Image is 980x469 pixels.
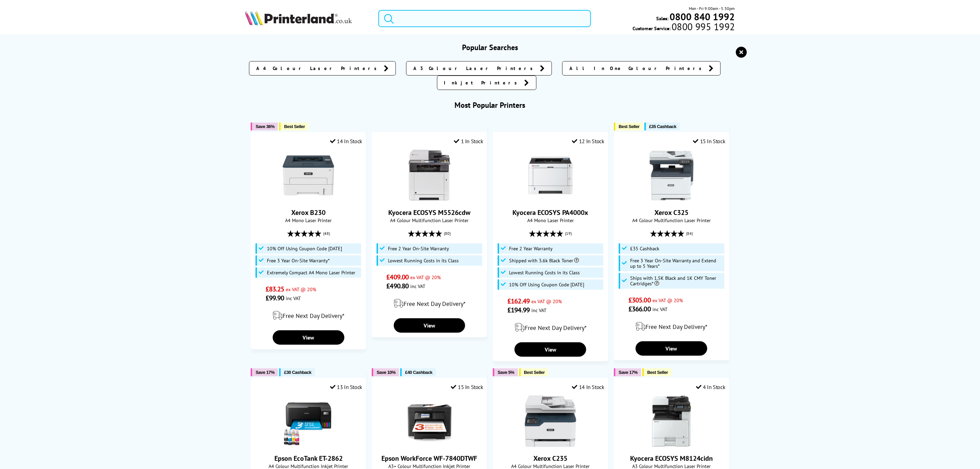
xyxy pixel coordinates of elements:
[630,275,722,286] span: Ships with 1.5K Black and 1K CMY Toner Cartridges*
[497,318,604,337] div: modal_delivery
[671,23,735,30] span: 0800 995 1992
[256,65,380,72] span: A4 Colour Laser Printers
[525,396,576,447] img: Xerox C235
[251,368,278,376] button: Save 17%
[404,396,455,447] img: Epson WorkForce WF-7840DTWF
[323,227,330,240] span: (48)
[377,370,395,375] span: Save 10%
[628,296,651,305] span: £305.00
[378,10,591,27] input: Search p
[642,368,672,376] button: Best Seller
[525,150,576,201] img: Kyocera ECOSYS PA4000x
[525,442,576,448] a: Xerox C235
[388,246,449,251] span: Free 2 Year On-Site Warranty
[628,305,651,313] span: £366.00
[286,286,316,293] span: ex VAT @ 20%
[387,273,409,282] span: £409.00
[245,100,735,110] h3: Most Popular Printers
[647,370,668,375] span: Best Seller
[646,150,697,201] img: Xerox C325
[693,138,725,145] div: 15 In Stock
[245,10,370,27] a: Printerland Logo
[256,124,274,129] span: Save 36%
[284,370,311,375] span: £30 Cashback
[286,295,301,301] span: inc VAT
[413,65,536,72] span: A3 Colour Laser Printers
[533,454,567,463] a: Xerox C235
[273,330,344,345] a: View
[670,10,735,23] b: 0800 840 1992
[519,368,548,376] button: Best Seller
[619,124,640,129] span: Best Seller
[405,370,432,375] span: £40 Cashback
[646,396,697,447] img: Kyocera ECOSYS M8124cidn
[512,208,588,217] a: Kyocera ECOSYS PA4000x
[565,227,572,240] span: (19)
[569,65,705,72] span: All In One Colour Printers
[389,208,471,217] a: Kyocera ECOSYS M5526cdw
[283,442,334,448] a: Epson EcoTank ET-2862
[388,258,459,263] span: Lowest Running Costs in its Class
[410,274,441,281] span: ex VAT @ 20%
[525,196,576,203] a: Kyocera ECOSYS PA4000x
[291,208,326,217] a: Xerox B230
[509,258,579,263] span: Shipped with 3.6k Black Toner
[283,150,334,201] img: Xerox B230
[406,61,552,76] a: A3 Colour Laser Printers
[265,294,284,302] span: £99.90
[652,306,668,312] span: inc VAT
[630,246,659,251] span: £35 Cashback
[245,10,352,25] img: Printerland Logo
[404,150,455,201] img: Kyocera ECOSYS M5526cdw
[394,318,465,333] a: View
[265,285,284,294] span: £83.25
[649,124,676,129] span: £35 Cashback
[284,124,305,129] span: Best Seller
[279,368,315,376] button: £30 Cashback
[444,227,451,240] span: (80)
[657,15,669,22] span: Sales:
[249,61,396,76] a: A4 Colour Laser Printers
[636,341,707,356] a: View
[255,306,362,325] div: modal_delivery
[689,5,735,12] span: Mon - Fri 9:00am - 5:30pm
[531,298,562,305] span: ex VAT @ 20%
[245,43,735,52] h3: Popular Searches
[618,217,725,224] span: A4 Colour Multifunction Laser Printer
[267,258,330,263] span: Free 3 Year On-Site Warranty*
[531,307,546,313] span: inc VAT
[451,384,483,390] div: 15 In Stock
[437,76,536,90] a: Inkjet Printers
[696,384,725,390] div: 4 In Stock
[274,454,343,463] a: Epson EcoTank ET-2862
[572,138,604,145] div: 12 In Stock
[646,196,697,203] a: Xerox C325
[686,227,693,240] span: (84)
[497,217,604,224] span: A4 Mono Laser Printer
[283,396,334,447] img: Epson EcoTank ET-2862
[372,368,399,376] button: Save 10%
[251,123,278,130] button: Save 36%
[507,306,530,314] span: £194.99
[614,123,643,130] button: Best Seller
[279,123,308,130] button: Best Seller
[387,282,409,290] span: £490.80
[562,61,721,76] a: All In One Colour Printers
[330,138,362,145] div: 14 In Stock
[633,23,735,32] span: Customer Service:
[515,342,586,357] a: View
[619,370,638,375] span: Save 17%
[646,442,697,448] a: Kyocera ECOSYS M8124cidn
[256,370,274,375] span: Save 17%
[444,79,521,86] span: Inkjet Printers
[283,196,334,203] a: Xerox B230
[454,138,483,145] div: 1 In Stock
[630,258,722,269] span: Free 3 Year On-Site Warranty and Extend up to 5 Years*
[376,294,483,313] div: modal_delivery
[255,217,362,224] span: A4 Mono Laser Printer
[376,217,483,224] span: A4 Colour Multifunction Laser Printer
[614,368,641,376] button: Save 17%
[400,368,436,376] button: £40 Cashback
[630,454,713,463] a: Kyocera ECOSYS M8124cidn
[654,208,688,217] a: Xerox C325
